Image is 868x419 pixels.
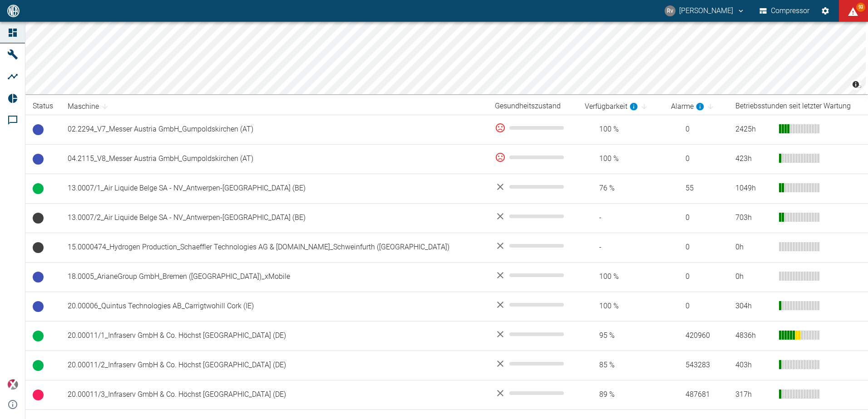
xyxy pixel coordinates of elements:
[856,3,865,12] span: 93
[495,299,570,310] div: No data
[671,124,721,135] span: 0
[671,183,721,194] span: 55
[33,183,44,194] span: Betrieb
[495,181,570,192] div: No data
[60,144,488,174] td: 04.2115_V8_Messer Austria GmbH_Gumpoldskirchen (AT)
[495,152,570,163] div: 0 %
[33,360,44,371] span: Betrieb
[25,98,60,115] th: Status
[671,154,721,164] span: 0
[495,358,570,369] div: No data
[585,331,656,341] span: 95 %
[495,211,570,222] div: No data
[33,242,44,253] span: Keine Daten
[585,183,656,194] span: 76 %
[68,101,111,112] span: Maschine
[495,240,570,251] div: No data
[60,203,488,233] td: 13.0007/2_Air Liquide Belge SA - NV_Antwerpen-[GEOGRAPHIC_DATA] (BE)
[488,98,577,115] th: Gesundheitszustand
[671,331,721,341] span: 420960
[735,183,772,194] div: 1049 h
[671,390,721,400] span: 487681
[735,360,772,370] div: 403 h
[585,124,656,135] span: 100 %
[585,360,656,370] span: 85 %
[735,390,772,400] div: 317 h
[33,390,44,400] span: Ungeplanter Stillstand
[585,390,656,400] span: 89 %
[671,301,721,312] span: 0
[735,213,772,223] div: 703 h
[495,270,570,281] div: No data
[671,272,721,282] span: 0
[735,242,772,253] div: 0 h
[60,233,488,262] td: 15.0000474_Hydrogen Production_Schaeffler Technologies AG & [DOMAIN_NAME]_Schweinfurth ([GEOGRAPH...
[495,329,570,340] div: No data
[671,360,721,370] span: 543283
[60,115,488,144] td: 02.2294_V7_Messer Austria GmbH_Gumpoldskirchen (AT)
[671,242,721,253] span: 0
[585,101,638,112] div: berechnet für die letzten 7 Tage
[33,124,44,135] span: Betriebsbereit
[60,262,488,292] td: 18.0005_ArianeGroup GmbH_Bremen ([GEOGRAPHIC_DATA])_xMobile
[33,154,44,165] span: Betriebsbereit
[671,101,705,112] div: berechnet für die letzten 7 Tage
[495,122,570,133] div: 0 %
[671,213,721,223] span: 0
[735,301,772,312] div: 304 h
[758,3,812,19] button: Compressor
[735,124,772,135] div: 2425 h
[585,272,656,282] span: 100 %
[33,272,44,283] span: Betriebsbereit
[33,301,44,312] span: Betriebsbereit
[585,301,656,312] span: 100 %
[60,292,488,321] td: 20.00006_Quintus Technologies AB_Carrigtwohill Cork (IE)
[665,5,676,16] div: Rv
[33,331,44,341] span: Betrieb
[585,213,656,223] span: -
[6,5,20,17] img: logo
[663,3,746,19] button: robert.vanlienen@neuman-esser.com
[60,351,488,380] td: 20.00011/2_Infraserv GmbH & Co. Höchst [GEOGRAPHIC_DATA] (DE)
[735,272,772,282] div: 0 h
[735,154,772,164] div: 423 h
[735,331,772,341] div: 4836 h
[585,154,656,164] span: 100 %
[60,380,488,409] td: 20.00011/3_Infraserv GmbH & Co. Höchst [GEOGRAPHIC_DATA] (DE)
[60,174,488,203] td: 13.0007/1_Air Liquide Belge SA - NV_Antwerpen-[GEOGRAPHIC_DATA] (BE)
[33,213,44,224] span: Keine Daten
[60,321,488,351] td: 20.00011/1_Infraserv GmbH & Co. Höchst [GEOGRAPHIC_DATA] (DE)
[728,98,868,115] th: Betriebsstunden seit letzter Wartung
[817,3,833,19] button: Einstellungen
[585,242,656,253] span: -
[7,379,18,390] img: Xplore Logo
[495,388,570,399] div: No data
